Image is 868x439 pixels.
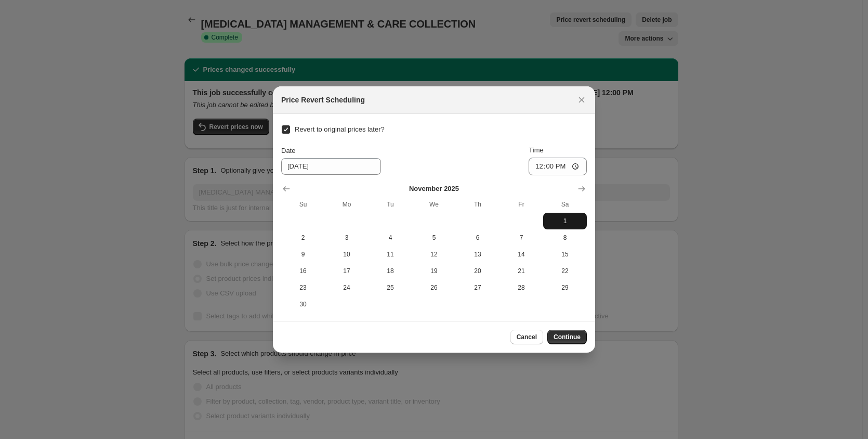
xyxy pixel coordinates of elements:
[281,229,325,246] button: Sunday November 2 2025
[543,246,587,263] button: Saturday November 15 2025
[329,234,364,242] span: 3
[279,182,294,196] button: Show previous month, October 2025
[325,229,369,246] button: Monday November 3 2025
[285,250,321,259] span: 9
[412,229,456,246] button: Wednesday November 5 2025
[547,234,583,242] span: 8
[329,200,364,209] span: Mo
[456,263,499,279] button: Thursday November 20 2025
[499,246,543,263] button: Friday November 14 2025
[412,246,456,263] button: Wednesday November 12 2025
[510,330,543,344] button: Cancel
[325,196,369,213] th: Monday
[373,200,408,209] span: Tu
[325,263,369,279] button: Monday November 17 2025
[499,279,543,296] button: Friday November 28 2025
[499,196,543,213] th: Friday
[499,229,543,246] button: Friday November 7 2025
[460,234,495,242] span: 6
[529,158,587,175] input: 12:00
[285,267,321,275] span: 16
[412,263,456,279] button: Wednesday November 19 2025
[547,217,583,225] span: 1
[554,333,581,341] span: Continue
[416,234,452,242] span: 5
[329,267,364,275] span: 17
[460,267,495,275] span: 20
[543,263,587,279] button: Saturday November 22 2025
[325,279,369,296] button: Monday November 24 2025
[543,213,587,229] button: Saturday November 1 2025
[285,234,321,242] span: 2
[504,283,539,292] span: 28
[543,196,587,213] th: Saturday
[281,263,325,279] button: Sunday November 16 2025
[504,250,539,259] span: 14
[547,250,583,259] span: 15
[412,196,456,213] th: Wednesday
[285,200,321,209] span: Su
[281,279,325,296] button: Sunday November 23 2025
[369,196,412,213] th: Tuesday
[517,333,537,341] span: Cancel
[456,279,499,296] button: Thursday November 27 2025
[373,267,408,275] span: 18
[529,146,543,154] span: Time
[456,246,499,263] button: Thursday November 13 2025
[281,95,365,105] h2: Price Revert Scheduling
[329,283,364,292] span: 24
[369,263,412,279] button: Tuesday November 18 2025
[281,296,325,313] button: Sunday November 30 2025
[373,283,408,292] span: 25
[456,196,499,213] th: Thursday
[281,196,325,213] th: Sunday
[369,229,412,246] button: Tuesday November 4 2025
[543,229,587,246] button: Saturday November 8 2025
[547,267,583,275] span: 22
[416,250,452,259] span: 12
[325,246,369,263] button: Monday November 10 2025
[373,234,408,242] span: 4
[369,246,412,263] button: Tuesday November 11 2025
[416,283,452,292] span: 26
[281,246,325,263] button: Sunday November 9 2025
[574,182,589,196] button: Show next month, December 2025
[460,250,495,259] span: 13
[547,330,587,344] button: Continue
[373,250,408,259] span: 11
[574,93,589,107] button: Close
[543,279,587,296] button: Saturday November 29 2025
[547,283,583,292] span: 29
[547,200,583,209] span: Sa
[369,279,412,296] button: Tuesday November 25 2025
[281,158,381,175] input: 10/1/2025
[504,200,539,209] span: Fr
[285,300,321,308] span: 30
[329,250,364,259] span: 10
[504,267,539,275] span: 21
[281,147,295,154] span: Date
[416,267,452,275] span: 19
[460,200,495,209] span: Th
[504,234,539,242] span: 7
[285,283,321,292] span: 23
[460,283,495,292] span: 27
[412,279,456,296] button: Wednesday November 26 2025
[295,125,385,133] span: Revert to original prices later?
[416,200,452,209] span: We
[499,263,543,279] button: Friday November 21 2025
[456,229,499,246] button: Thursday November 6 2025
